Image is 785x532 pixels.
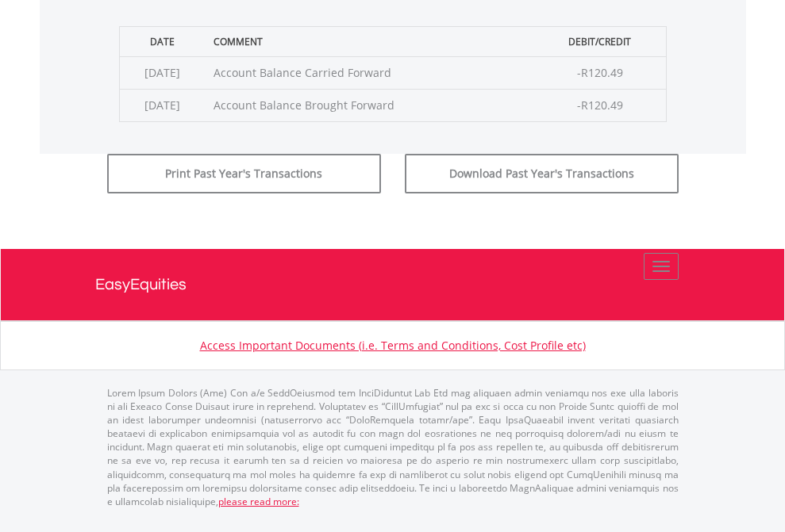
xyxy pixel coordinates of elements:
td: [DATE] [119,89,206,121]
button: Print Past Year's Transactions [107,154,381,193]
th: Date [119,26,206,56]
a: EasyEquities [95,249,691,320]
a: please read more: [218,495,299,508]
th: Debit/Credit [534,26,666,56]
span: -R120.49 [577,98,623,113]
td: [DATE] [119,56,206,89]
a: Access Important Documents (i.e. Terms and Conditions, Cost Profile etc) [200,338,586,353]
td: Account Balance Carried Forward [206,56,534,89]
span: -R120.49 [577,65,623,80]
button: Download Past Year's Transactions [405,154,679,193]
th: Comment [206,26,534,56]
p: Lorem Ipsum Dolors (Ame) Con a/e SeddOeiusmod tem InciDiduntut Lab Etd mag aliquaen admin veniamq... [107,386,679,508]
td: Account Balance Brought Forward [206,89,534,121]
